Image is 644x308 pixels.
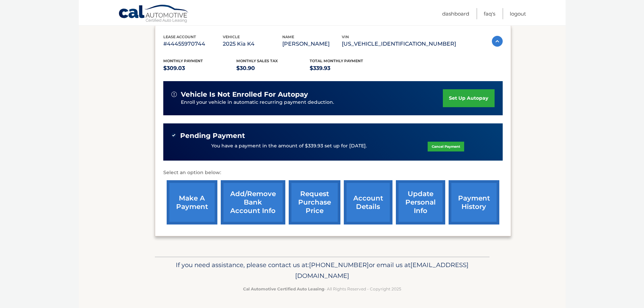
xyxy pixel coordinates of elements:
[236,58,278,63] span: Monthly sales Tax
[428,142,464,151] a: Cancel Payment
[282,34,294,39] span: name
[236,64,310,73] p: $30.90
[342,34,349,39] span: vin
[211,142,367,150] p: You have a payment in the amount of $339.93 set up for [DATE].
[295,261,469,280] span: [EMAIL_ADDRESS][DOMAIN_NAME]
[171,133,176,138] img: check-green.svg
[443,89,494,107] a: set up autopay
[167,180,217,224] a: make a payment
[310,64,383,73] p: $339.93
[221,180,285,224] a: Add/Remove bank account info
[223,34,240,39] span: vehicle
[159,285,485,292] p: - All Rights Reserved - Copyright 2025
[223,39,282,49] p: 2025 Kia K4
[396,180,445,224] a: update personal info
[159,260,485,281] p: If you need assistance, please contact us at: or email us at
[449,180,499,224] a: payment history
[492,36,503,47] img: accordion-active.svg
[289,180,340,224] a: request purchase price
[309,261,369,269] span: [PHONE_NUMBER]
[118,4,189,24] a: Cal Automotive
[163,34,196,39] span: lease account
[243,286,324,291] strong: Cal Automotive Certified Auto Leasing
[163,58,203,63] span: Monthly Payment
[344,180,392,224] a: account details
[510,8,526,19] a: Logout
[484,8,495,19] a: FAQ's
[282,39,342,49] p: [PERSON_NAME]
[342,39,456,49] p: [US_VEHICLE_IDENTIFICATION_NUMBER]
[163,64,237,73] p: $309.03
[181,90,308,99] span: vehicle is not enrolled for autopay
[163,39,223,49] p: #44455970744
[163,169,503,177] p: Select an option below:
[181,99,443,106] p: Enroll your vehicle in automatic recurring payment deduction.
[442,8,469,19] a: Dashboard
[171,92,177,97] img: alert-white.svg
[310,58,363,63] span: Total Monthly Payment
[180,132,245,140] span: Pending Payment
